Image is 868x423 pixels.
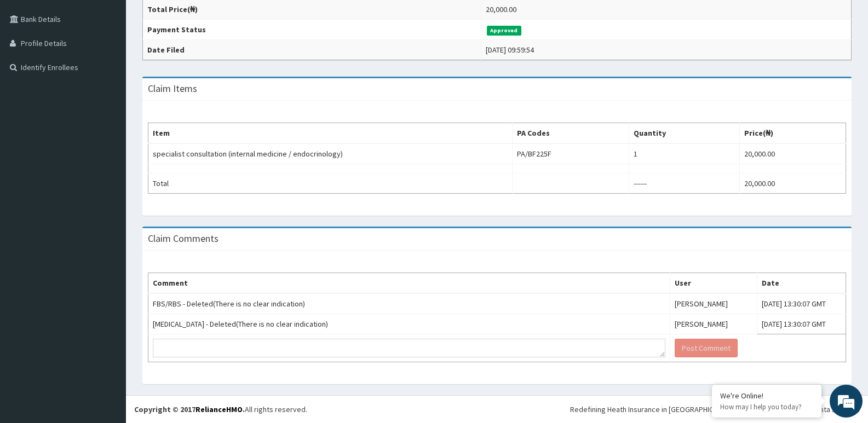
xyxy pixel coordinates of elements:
[148,273,670,294] th: Comment
[148,123,513,144] th: Item
[512,143,629,164] td: PA/BF225F
[148,293,670,314] td: FBS/RBS - Deleted(There is no clear indication)
[148,234,219,244] h3: Claim Comments
[126,395,868,423] footer: All rights reserved.
[670,293,757,314] td: [PERSON_NAME]
[739,123,846,144] th: Price(₦)
[675,339,738,357] button: Post Comment
[143,40,481,60] th: Date Filed
[757,273,846,294] th: Date
[486,44,534,55] div: [DATE] 09:59:54
[629,173,739,194] td: ------
[512,123,629,144] th: PA Codes
[757,293,846,314] td: [DATE] 13:30:07 GMT
[148,143,513,164] td: specialist consultation (internal medicine / endocrinology)
[486,4,516,15] div: 20,000.00
[487,26,521,36] span: Approved
[739,143,846,164] td: 20,000.00
[148,173,513,194] td: Total
[143,20,481,40] th: Payment Status
[148,314,670,334] td: [MEDICAL_DATA] - Deleted(There is no clear indication)
[148,84,197,94] h3: Claim Items
[670,314,757,334] td: [PERSON_NAME]
[570,404,860,415] div: Redefining Heath Insurance in [GEOGRAPHIC_DATA] using Telemedicine and Data Science!
[134,404,245,414] strong: Copyright © 2017 .
[629,143,739,164] td: 1
[720,402,813,412] p: How may I help you today?
[629,123,739,144] th: Quantity
[670,273,757,294] th: User
[757,314,846,334] td: [DATE] 13:30:07 GMT
[739,173,846,194] td: 20,000.00
[720,391,813,401] div: We're Online!
[196,404,243,414] a: RelianceHMO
